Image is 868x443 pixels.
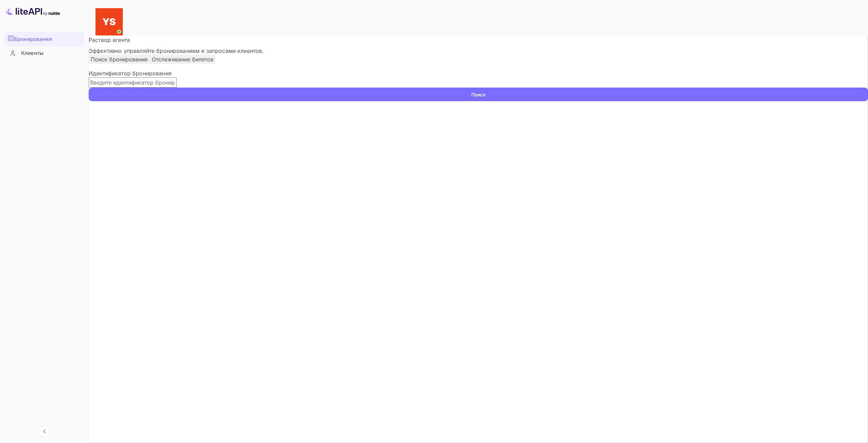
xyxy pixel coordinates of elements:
ya-tr-span: Поиск [471,91,486,98]
img: Служба Поддержки Яндекса [95,8,123,35]
div: Клиенты [4,47,84,60]
input: Введите идентификатор бронирования (например, 63782194) [89,77,177,88]
ya-tr-span: Поиск бронирования [91,56,148,63]
a: Бронирования [4,32,84,46]
ya-tr-span: Бронирования [14,35,52,43]
img: Логотип LiteAPI [5,5,60,16]
ya-tr-span: Клиенты [21,49,43,57]
ya-tr-span: Идентификатор бронирования [89,70,172,77]
div: Бронирования [4,32,84,46]
button: Поиск [89,88,868,101]
ya-tr-span: Раствор агента [89,36,130,43]
button: Свернуть навигацию [38,425,50,438]
a: Клиенты [4,47,84,59]
ya-tr-span: Отслеживание билетов [152,56,214,63]
ya-tr-span: Эффективно управляйте бронированием и запросами клиентов. [89,47,264,54]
